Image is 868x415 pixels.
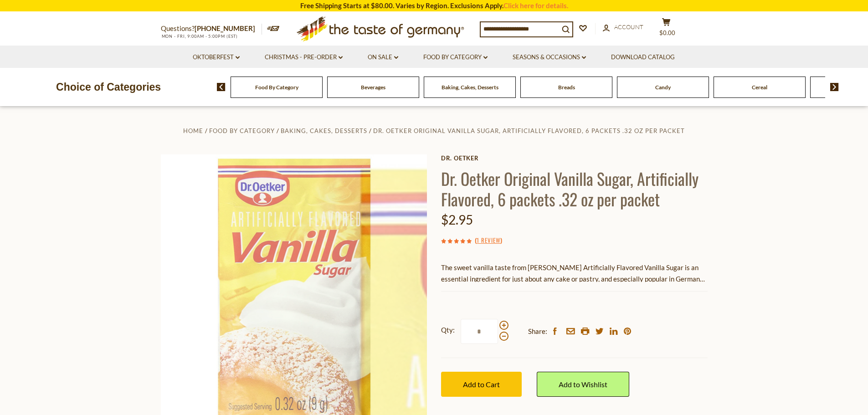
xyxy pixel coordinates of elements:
[503,1,568,10] a: Click here for details.
[183,127,203,134] a: Home
[659,29,675,36] span: $0.00
[373,127,685,134] a: Dr. Oetker Original Vanilla Sugar, Artificially Flavored, 6 packets .32 oz per packet
[537,372,629,397] a: Add to Wishlist
[441,212,473,227] span: $2.95
[655,84,671,91] a: Candy
[368,52,398,62] a: On Sale
[161,34,238,39] span: MON - FRI, 9:00AM - 5:00PM (EST)
[528,326,547,337] span: Share:
[161,23,262,35] p: Questions?
[477,236,500,246] a: 1 Review
[653,18,680,41] button: $0.00
[441,372,522,397] button: Add to Cart
[361,84,385,91] a: Beverages
[442,84,498,91] a: Baking, Cakes, Desserts
[255,84,298,91] a: Food By Category
[513,52,586,62] a: Seasons & Occasions
[217,83,226,91] img: previous arrow
[614,23,643,31] span: Account
[441,262,708,285] p: The sweet vanilla taste from [PERSON_NAME] Artificially Flavored Vanilla Sugar is an essential in...
[193,52,240,62] a: Oktoberfest
[830,83,839,91] img: next arrow
[209,127,275,134] a: Food By Category
[475,236,502,245] span: ( )
[558,84,575,91] a: Breads
[441,324,455,336] strong: Qty:
[603,22,643,32] a: Account
[195,24,255,32] a: [PHONE_NUMBER]
[265,52,343,62] a: Christmas - PRE-ORDER
[423,52,488,62] a: Food By Category
[441,168,708,209] h1: Dr. Oetker Original Vanilla Sugar, Artificially Flavored, 6 packets .32 oz per packet
[752,84,767,91] a: Cereal
[441,154,708,162] a: Dr. Oetker
[461,319,498,344] input: Qty:
[611,52,675,62] a: Download Catalog
[463,380,500,389] span: Add to Cart
[281,127,367,134] a: Baking, Cakes, Desserts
